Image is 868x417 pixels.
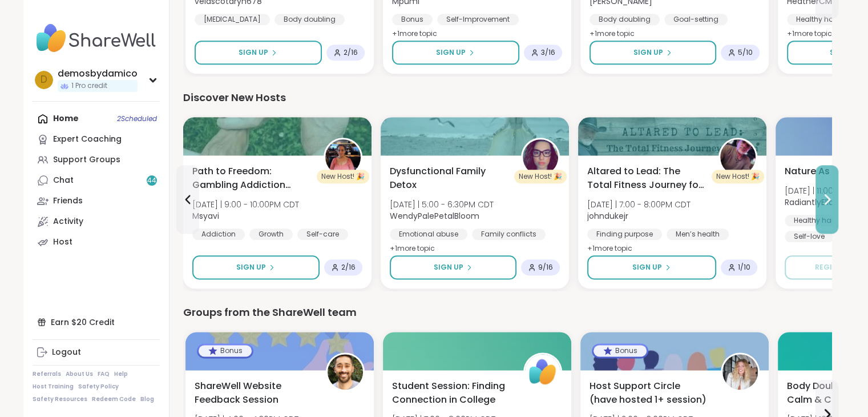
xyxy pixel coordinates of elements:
[53,216,83,227] div: Activity
[53,195,83,207] div: Friends
[587,255,716,279] button: Sign Up
[590,14,660,25] div: Body doubling
[587,199,691,210] span: [DATE] | 7:00 - 8:00PM CDT
[78,383,119,391] a: Safety Policy
[53,134,122,145] div: Expert Coaching
[274,14,345,25] div: Body doubling
[183,90,831,106] div: Discover New Hosts
[632,262,662,272] span: Sign Up
[33,370,61,378] a: Referrals
[667,228,729,240] div: Men’s health
[192,210,219,222] b: Msyavi
[328,354,363,390] img: brett
[720,139,756,175] img: johndukejr
[390,228,467,240] div: Emotional abuse
[33,383,74,391] a: Host Training
[587,165,706,192] span: Altared to Lead: The Total Fitness Journey for Men
[390,255,516,279] button: Sign Up
[830,47,859,58] span: Sign Up
[71,81,107,91] span: 1 Pro credit
[722,354,758,390] img: amyvaninetti
[33,170,160,191] a: Chat44
[114,370,128,378] a: Help
[317,170,369,183] div: New Host! 🎉
[140,395,154,403] a: Blog
[53,154,120,166] div: Support Groups
[525,354,560,390] img: ShareWell
[249,228,293,240] div: Growth
[98,370,110,378] a: FAQ
[392,14,433,25] div: Bonus
[594,345,647,356] div: Bonus
[587,210,628,222] b: johndukejr
[664,14,728,25] div: Goal-setting
[787,14,855,25] div: Healthy habits
[33,150,160,170] a: Support Groups
[33,18,160,58] img: ShareWell Nav Logo
[590,41,716,65] button: Sign Up
[325,139,361,175] img: Msyavi
[147,176,156,186] span: 44
[436,47,466,58] span: Sign Up
[41,73,47,87] span: d
[344,48,358,57] span: 2 / 16
[33,191,160,211] a: Friends
[33,232,160,252] a: Host
[58,67,138,80] div: demosbydamico
[341,263,356,272] span: 2 / 16
[434,262,463,272] span: Sign Up
[785,215,853,226] div: Healthy habits
[390,165,508,192] span: Dysfunctional Family Detox
[33,342,160,363] a: Logout
[195,14,270,25] div: [MEDICAL_DATA]
[33,211,160,232] a: Activity
[785,231,834,242] div: Self-love
[33,312,160,332] div: Earn $20 Credit
[236,262,266,272] span: Sign Up
[738,263,750,272] span: 1 / 10
[66,370,93,378] a: About Us
[183,304,831,320] div: Groups from the ShareWell team
[239,47,268,58] span: Sign Up
[192,255,320,279] button: Sign Up
[392,379,511,407] span: Student Session: Finding Connection in College
[633,47,663,58] span: Sign Up
[437,14,519,25] div: Self-Improvement
[195,41,322,65] button: Sign Up
[192,199,299,210] span: [DATE] | 9:00 - 10:00PM CDT
[785,197,834,208] b: RadiantlyElla
[587,228,662,240] div: Finding purpose
[195,379,313,407] span: ShareWell Website Feedback Session
[523,139,558,175] img: WendyPalePetalBloom
[53,175,74,186] div: Chat
[472,228,546,240] div: Family conflicts
[390,210,479,222] b: WendyPalePetalBloom
[33,395,87,403] a: Safety Resources
[541,48,555,57] span: 3 / 16
[392,41,519,65] button: Sign Up
[738,48,753,57] span: 5 / 10
[712,170,764,183] div: New Host! 🎉
[53,236,72,248] div: Host
[590,379,708,407] span: Host Support Circle (have hosted 1+ session)
[192,228,245,240] div: Addiction
[52,347,81,358] div: Logout
[514,170,567,183] div: New Host! 🎉
[199,345,252,356] div: Bonus
[192,165,311,192] span: Path to Freedom: Gambling Addiction support group
[390,199,494,210] span: [DATE] | 5:00 - 6:30PM CDT
[33,129,160,150] a: Expert Coaching
[92,395,136,403] a: Redeem Code
[297,228,348,240] div: Self-care
[538,263,553,272] span: 9 / 16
